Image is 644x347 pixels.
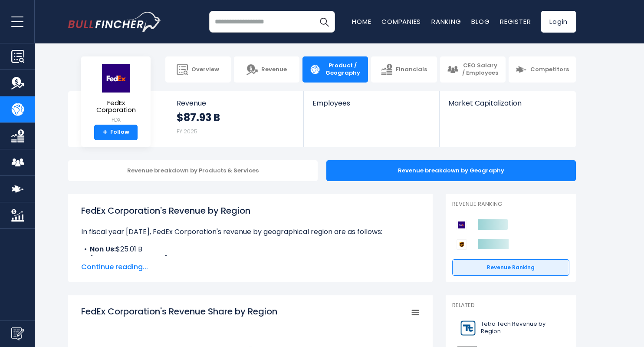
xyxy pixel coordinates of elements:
[81,305,277,317] tspan: FedEx Corporation's Revenue Share by Region
[440,56,506,83] a: CEO Salary / Employees
[381,17,421,26] a: Companies
[530,66,569,73] span: Competitors
[457,239,467,250] img: United Parcel Service competitors logo
[90,244,116,254] b: Non Us:
[324,62,361,77] span: Product / Geography
[90,254,169,264] b: [GEOGRAPHIC_DATA]:
[68,12,161,32] img: bullfincher logo
[81,262,420,272] span: Continue reading...
[352,17,371,26] a: Home
[481,321,564,335] span: Tetra Tech Revenue by Region
[396,66,427,73] span: Financials
[448,99,566,107] span: Market Capitalization
[81,254,420,265] li: $62.92 B
[68,12,161,32] a: Go to homepage
[261,66,287,73] span: Revenue
[88,116,144,124] small: FDX
[302,56,368,83] a: Product / Geography
[81,204,420,217] h1: FedEx Corporation's Revenue by Region
[88,99,144,114] span: FedEx Corporation
[452,201,569,208] p: Revenue Ranking
[94,125,138,140] a: +Follow
[471,17,490,26] a: Blog
[457,220,467,230] img: FedEx Corporation competitors logo
[440,91,575,122] a: Market Capitalization
[326,160,576,181] div: Revenue breakdown by Geography
[313,11,335,33] button: Search
[191,66,219,73] span: Overview
[103,129,107,136] strong: +
[462,62,499,77] span: CEO Salary / Employees
[452,259,569,276] a: Revenue Ranking
[541,11,576,33] a: Login
[500,17,531,26] a: Register
[177,128,197,135] small: FY 2025
[165,56,231,83] a: Overview
[81,227,420,237] p: In fiscal year [DATE], FedEx Corporation's revenue by geographical region are as follows:
[452,316,569,340] a: Tetra Tech Revenue by Region
[81,244,420,254] li: $25.01 B
[234,56,299,83] a: Revenue
[452,302,569,309] p: Related
[88,63,144,125] a: FedEx Corporation FDX
[68,160,318,181] div: Revenue breakdown by Products & Services
[371,56,437,83] a: Financials
[312,99,430,107] span: Employees
[431,17,461,26] a: Ranking
[177,99,295,107] span: Revenue
[304,91,439,122] a: Employees
[457,318,478,338] img: TTEK logo
[509,56,576,83] a: Competitors
[177,111,220,124] strong: $87.93 B
[168,91,304,147] a: Revenue $87.93 B FY 2025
